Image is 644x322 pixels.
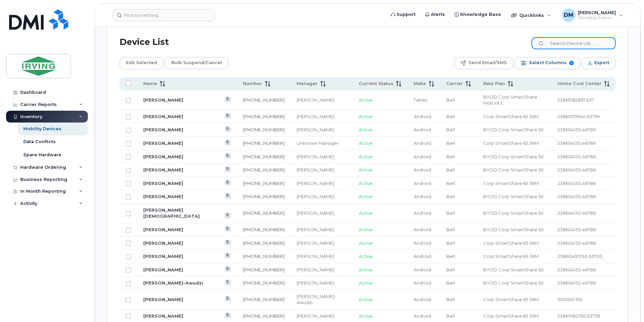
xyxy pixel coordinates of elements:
span: Bell [446,154,455,159]
a: View Last Bill [225,113,231,118]
span: 238604130.46786 [558,240,596,246]
a: View Last Bill [225,167,231,172]
span: Active [359,127,373,132]
div: [PERSON_NAME] [297,280,347,286]
span: 238604130.46786 [558,227,596,232]
div: [PERSON_NAME] [297,180,347,187]
a: [PHONE_NUMBER] [243,194,284,199]
span: Bell [446,227,455,232]
span: Select Columns [529,58,567,68]
span: Active [359,97,373,103]
span: Support [397,11,416,18]
span: 238604130.46786 [558,154,596,159]
span: Number [243,81,262,87]
span: Edit Selected [126,58,157,68]
span: Active [359,227,373,232]
a: [PHONE_NUMBER] [243,167,284,172]
a: View Last Bill [225,140,231,145]
a: View Last Bill [225,313,231,318]
div: [PERSON_NAME] [297,240,347,246]
span: 238604130.46786 [558,167,596,172]
span: Make [414,81,426,87]
span: Active [359,297,373,302]
span: Android [414,154,431,159]
span: Manager [297,81,318,87]
span: Wireless Admin [578,15,616,21]
a: View Last Bill [225,267,231,272]
a: [PERSON_NAME]-Awudzi [143,280,203,286]
div: [PERSON_NAME] [297,113,347,120]
div: Unknown Manager [297,140,347,146]
a: [PERSON_NAME] [143,227,183,232]
a: View Last Bill [225,240,231,245]
span: Android [414,297,431,302]
span: BYOD Corp SmartShare 50 [483,267,544,272]
span: Active [359,114,373,119]
a: Support [386,8,420,21]
span: BYOD Corp SmartShare 50 [483,154,544,159]
a: View Last Bill [225,97,231,102]
span: Bell [446,167,455,172]
span: Quicklinks [519,12,544,18]
span: Android [414,114,431,119]
div: Quicklinks [506,8,556,22]
span: Send Email/SMS [469,58,507,68]
button: Send Email/SMS [454,57,513,69]
span: Active [359,194,373,199]
a: View Last Bill [225,296,231,301]
span: BYOD Corp SmartShare 50 [483,194,544,199]
span: Knowledge Base [460,11,501,18]
span: Android [414,127,431,132]
a: [PERSON_NAME] [143,140,183,146]
span: Android [414,280,431,286]
div: Device List [120,33,169,51]
span: Bell [446,114,455,119]
a: [PERSON_NAME] [143,194,183,199]
span: Android [414,194,431,199]
a: [PHONE_NUMBER] [243,267,284,272]
span: Active [359,280,373,286]
span: Corp SmartShare 65 36M [483,313,539,319]
span: Bell [446,194,455,199]
div: David Muir [557,8,628,22]
a: [PERSON_NAME] [143,181,183,186]
span: 238604130.46786 [558,194,596,199]
a: [PERSON_NAME] [143,97,183,103]
span: Bulk Suspend/Cancel [171,58,222,68]
span: Active [359,210,373,216]
a: [PHONE_NUMBER] [243,227,284,232]
span: Android [414,210,431,216]
span: Bell [446,127,455,132]
span: Bell [446,313,455,319]
span: Bell [446,140,455,146]
span: 238604130.46786 [558,127,596,132]
span: Corp SmartShare 65 36M [483,240,539,246]
a: [PHONE_NUMBER] [243,253,284,259]
span: Android [414,140,431,146]
input: Find something... [113,9,215,21]
span: 238611180785.63759 [558,313,600,319]
div: [PERSON_NAME] [297,253,347,260]
div: [PERSON_NAME] [297,210,347,216]
a: [PHONE_NUMBER] [243,181,284,186]
a: [PHONE_NUMBER] [243,313,284,319]
div: [PERSON_NAME] [297,97,347,103]
span: Home Cost Center [558,81,601,87]
span: Active [359,140,373,146]
span: Current Status [359,81,393,87]
span: BYOD Corp SmartShare 50 [483,210,544,216]
a: [PHONE_NUMBER] [243,114,284,119]
a: [PERSON_NAME] [143,127,183,132]
a: [PERSON_NAME] [143,313,183,319]
span: Corp SmartShare 65 36M [483,140,539,146]
div: [PERSON_NAME] [297,193,347,200]
span: 238604130.46786 [558,181,596,186]
span: Corp SmartShare 65 36M [483,297,539,302]
span: 238604130.46786 [558,210,596,216]
span: 238611179940.63759 [558,114,600,119]
a: [PERSON_NAME] [143,167,183,172]
button: Select Columns 9 [515,57,580,69]
span: Android [414,240,431,246]
button: Bulk Suspend/Cancel [165,57,228,69]
span: Android [414,313,431,319]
